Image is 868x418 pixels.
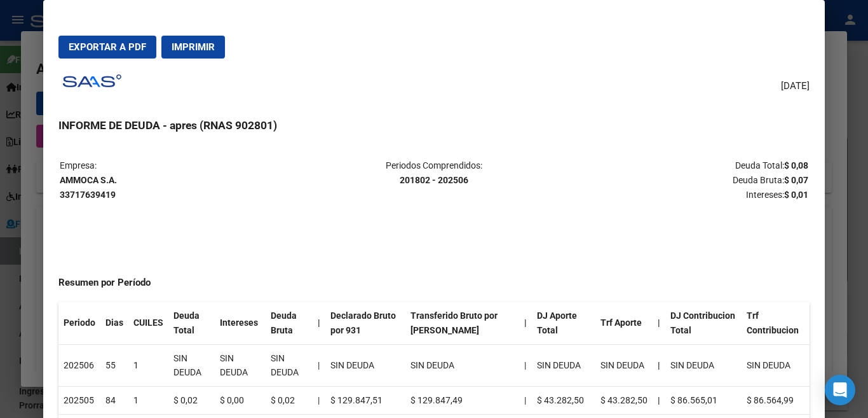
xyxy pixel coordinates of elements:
td: $ 43.282,50 [595,387,653,415]
th: Declarado Bruto por 931 [325,302,405,344]
td: $ 43.282,50 [532,387,595,415]
p: Deuda Total: Deuda Bruta: Intereses: [560,158,808,202]
td: SIN DEUDA [595,344,653,387]
td: SIN DEUDA [325,344,405,387]
p: Periodos Comprendidos: [309,158,558,188]
td: SIN DEUDA [742,344,810,387]
td: 1 [128,344,168,387]
td: 55 [100,344,128,387]
th: Deuda Total [168,302,215,344]
td: | [519,344,532,387]
th: Deuda Bruta [266,302,313,344]
strong: $ 0,08 [784,160,808,171]
span: Exportar a PDF [69,41,146,53]
td: $ 86.564,99 [742,387,810,415]
th: Trf Contribucion [742,302,810,344]
strong: $ 0,01 [784,190,808,200]
th: | [653,302,665,344]
th: DJ Aporte Total [532,302,595,344]
h4: Resumen por Período [58,275,809,290]
td: $ 129.847,49 [405,387,519,415]
td: SIN DEUDA [168,344,215,387]
strong: 201802 - 202506 [400,175,468,185]
td: $ 86.565,01 [665,387,742,415]
td: | [313,344,325,387]
td: $ 0,02 [266,387,313,415]
th: | [519,302,532,344]
th: DJ Contribucion Total [665,302,742,344]
td: SIN DEUDA [532,344,595,387]
td: 202506 [58,344,100,387]
th: Transferido Bruto por [PERSON_NAME] [405,302,519,344]
td: SIN DEUDA [215,344,266,387]
button: Imprimir [161,36,225,59]
span: Imprimir [172,41,215,53]
td: SIN DEUDA [266,344,313,387]
td: $ 0,02 [168,387,215,415]
th: | [653,387,665,415]
td: | [313,387,325,415]
strong: AMMOCA S.A. 33717639419 [60,175,117,200]
th: Trf Aporte [595,302,653,344]
td: SIN DEUDA [405,344,519,387]
th: | [313,302,325,344]
h3: INFORME DE DEUDA - apres (RNAS 902801) [58,117,809,134]
td: $ 129.847,51 [325,387,405,415]
p: Empresa: [60,158,308,202]
span: [DATE] [781,79,810,94]
td: 202505 [58,387,100,415]
th: Periodo [58,302,100,344]
td: 1 [128,387,168,415]
td: 84 [100,387,128,415]
th: CUILES [128,302,168,344]
strong: $ 0,07 [784,175,808,185]
td: $ 0,00 [215,387,266,415]
th: Intereses [215,302,266,344]
th: | [653,344,665,387]
td: SIN DEUDA [665,344,742,387]
td: | [519,387,532,415]
th: Dias [100,302,128,344]
button: Exportar a PDF [58,36,156,59]
div: Open Intercom Messenger [825,375,855,405]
